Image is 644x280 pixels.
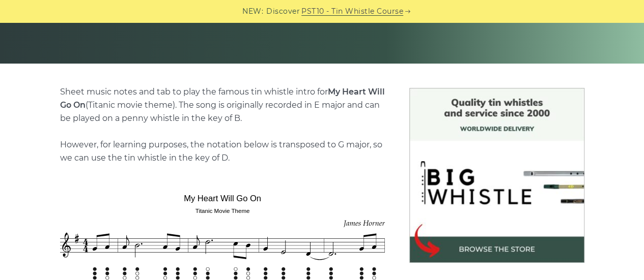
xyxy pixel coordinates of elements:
[301,6,403,17] a: PST10 - Tin Whistle Course
[242,6,263,17] span: NEW:
[60,85,385,165] p: Sheet music notes and tab to play the famous tin whistle intro for (Titanic movie theme). The son...
[409,88,584,263] img: BigWhistle Tin Whistle Store
[266,6,300,17] span: Discover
